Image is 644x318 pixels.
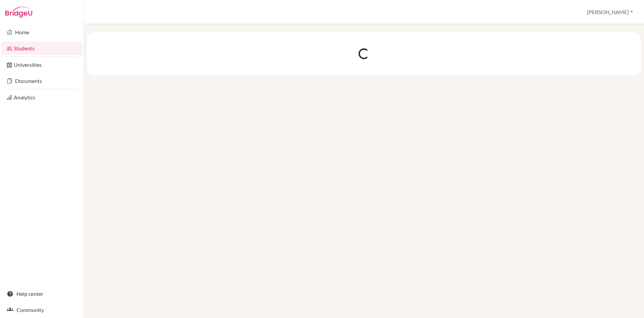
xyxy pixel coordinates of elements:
a: Documents [1,74,82,88]
a: Home [1,26,82,39]
a: Students [1,42,82,55]
img: Bridge-U [5,7,32,17]
a: Universities [1,58,82,72]
a: Community [1,303,82,317]
a: Analytics [1,91,82,104]
a: Help center [1,287,82,301]
button: [PERSON_NAME] [584,6,636,18]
